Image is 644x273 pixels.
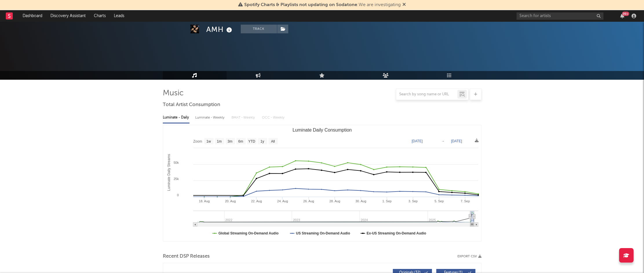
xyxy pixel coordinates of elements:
[163,101,220,108] span: Total Artist Consumption
[177,193,178,197] text: 0
[366,231,426,235] text: Ex-US Streaming On-Demand Audio
[46,10,90,22] a: Discovery Assistant
[227,139,232,143] text: 3m
[248,139,255,143] text: YTD
[174,177,179,181] text: 25k
[271,139,275,143] text: All
[244,3,357,7] span: Spotify Charts & Playlists not updating on Sodatone
[382,199,391,203] text: 1. Sep
[517,12,603,20] input: Search for artists
[90,10,110,22] a: Charts
[457,255,481,258] button: Export CSV
[206,139,211,143] text: 1w
[620,14,624,18] button: 99+
[303,199,314,203] text: 26. Aug
[277,199,288,203] text: 24. Aug
[408,199,417,203] text: 3. Sep
[329,199,340,203] text: 28. Aug
[193,139,202,143] text: Zoom
[195,113,226,123] div: Luminate - Weekly
[167,154,171,191] text: Luminate Daily Streams
[163,125,481,241] svg: Luminate Daily Consumption
[217,139,222,143] text: 1m
[434,199,444,203] text: 5. Sep
[163,253,210,260] span: Recent DSP Releases
[238,139,243,143] text: 6m
[251,199,262,203] text: 22. Aug
[355,199,366,203] text: 30. Aug
[396,92,457,97] input: Search by song name or URL
[412,139,423,143] text: [DATE]
[244,3,401,7] span: : We are investigating
[225,199,236,203] text: 20. Aug
[451,139,462,143] text: [DATE]
[19,10,46,22] a: Dashboard
[163,113,189,123] div: Luminate - Daily
[622,12,629,16] div: 99 +
[206,25,233,34] div: AMH
[260,139,264,143] text: 1y
[218,231,279,235] text: Global Streaming On-Demand Audio
[110,10,128,22] a: Leads
[174,161,179,164] text: 50k
[402,3,406,7] span: Dismiss
[296,231,350,235] text: US Streaming On-Demand Audio
[292,128,352,132] text: Luminate Daily Consumption
[441,139,445,143] text: →
[461,199,470,203] text: 7. Sep
[199,199,209,203] text: 18. Aug
[241,25,277,33] button: Track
